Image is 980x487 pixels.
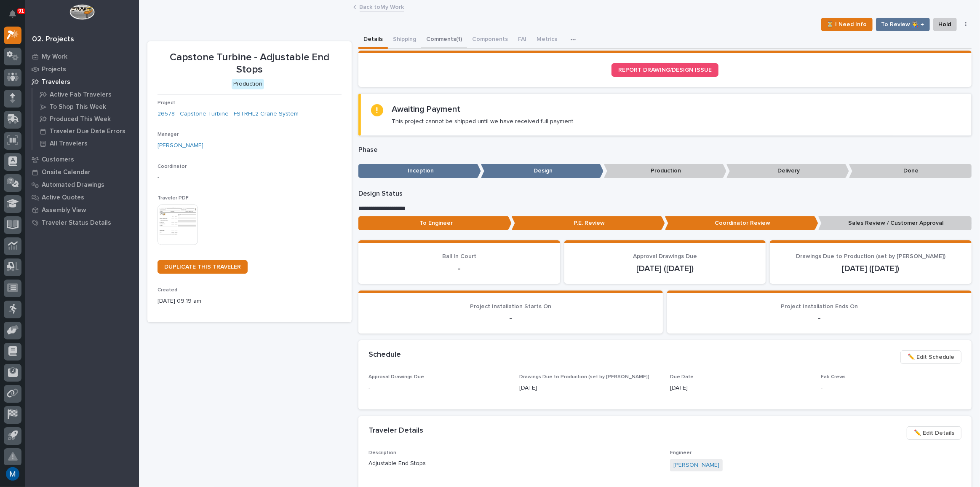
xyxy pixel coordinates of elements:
[670,384,811,393] p: [DATE]
[821,384,961,393] p: -
[42,66,66,73] p: Projects
[158,173,342,182] p: -
[4,5,21,23] button: Notifications
[158,288,177,293] span: Created
[780,264,961,274] p: [DATE] ([DATE])
[726,164,849,178] p: Delivery
[32,35,74,44] div: 02. Projects
[42,219,111,227] p: Traveler Status Details
[821,374,846,379] span: Fab Crews
[470,304,551,309] span: Project Installation Starts On
[358,190,972,198] p: Design Status
[32,125,139,137] a: Traveler Due Date Errors
[369,374,424,379] span: Approval Drawings Due
[158,196,189,201] span: Traveler PDF
[821,18,873,31] button: ⏳ I Need Info
[673,461,719,470] a: [PERSON_NAME]
[633,253,697,259] span: Approval Drawings Due
[158,297,342,306] p: [DATE] 09:19 am
[50,103,106,111] p: To Shop This Week
[421,31,467,49] button: Comments (1)
[50,116,111,123] p: Produced This Week
[369,350,401,360] h2: Schedule
[25,216,139,229] a: Traveler Status Details
[519,374,649,379] span: Drawings Due to Production (set by [PERSON_NAME])
[392,118,574,125] p: This project cannot be shipped until we have received full payment.
[158,100,175,105] span: Project
[25,75,139,88] a: Travelers
[796,253,945,259] span: Drawings Due to Production (set by [PERSON_NAME])
[442,253,476,259] span: Ball In Court
[467,31,513,49] button: Components
[42,169,91,176] p: Onsite Calendar
[939,19,951,30] span: Hold
[25,166,139,178] a: Onsite Calendar
[25,178,139,191] a: Automated Drawings
[69,4,94,20] img: Workspace Logo
[19,8,24,14] p: 91
[665,216,818,230] p: Coordinator Review
[232,79,264,89] div: Production
[618,67,712,73] span: REPORT DRAWING/DESIGN ISSUE
[849,164,972,178] p: Done
[388,31,421,49] button: Shipping
[25,153,139,166] a: Customers
[42,53,67,61] p: My Work
[369,450,396,455] span: Description
[369,264,550,274] p: -
[25,50,139,63] a: My Work
[512,216,665,230] p: P.E. Review
[574,264,756,274] p: [DATE] ([DATE])
[158,110,299,118] a: 26578 - Capstone Turbine - FSTRHL2 Crane System
[914,428,954,438] span: ✏️ Edit Details
[358,164,481,178] p: Inception
[50,128,126,135] p: Traveler Due Date Errors
[670,374,694,379] span: Due Date
[827,19,867,30] span: ⏳ I Need Info
[481,164,603,178] p: Design
[369,426,423,436] h2: Traveler Details
[781,304,858,309] span: Project Installation Ends On
[392,104,460,114] h2: Awaiting Payment
[4,465,21,483] button: users-avatar
[164,264,241,270] span: DUPLICATE THIS TRAVELER
[158,164,187,169] span: Coordinator
[32,113,139,125] a: Produced This Week
[158,260,248,274] a: DUPLICATE THIS TRAVELER
[369,313,653,323] p: -
[933,18,957,31] button: Hold
[358,216,512,230] p: To Engineer
[881,19,924,30] span: To Review 👨‍🏭 →
[25,191,139,204] a: Active Quotes
[818,216,972,230] p: Sales Review / Customer Approval
[513,31,531,49] button: FAI
[32,101,139,113] a: To Shop This Week
[42,194,84,202] p: Active Quotes
[11,10,21,24] div: Notifications91
[907,426,961,440] button: ✏️ Edit Details
[32,137,139,149] a: All Travelers
[42,181,104,189] p: Automated Drawings
[670,450,692,455] span: Engineer
[531,31,562,49] button: Metrics
[900,350,961,364] button: ✏️ Edit Schedule
[369,459,660,468] p: Adjustable End Stops
[677,313,961,323] p: -
[876,18,930,31] button: To Review 👨‍🏭 →
[611,63,718,77] a: REPORT DRAWING/DESIGN ISSUE
[360,2,404,11] a: Back toMy Work
[908,352,954,362] span: ✏️ Edit Schedule
[158,51,342,76] p: Capstone Turbine - Adjustable End Stops
[358,146,972,154] p: Phase
[519,384,660,393] p: [DATE]
[50,140,88,148] p: All Travelers
[42,78,70,86] p: Travelers
[158,132,179,137] span: Manager
[50,91,112,99] p: Active Fab Travelers
[358,31,388,49] button: Details
[25,63,139,75] a: Projects
[604,164,726,178] p: Production
[32,89,139,100] a: Active Fab Travelers
[158,141,203,150] a: [PERSON_NAME]
[42,207,86,214] p: Assembly View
